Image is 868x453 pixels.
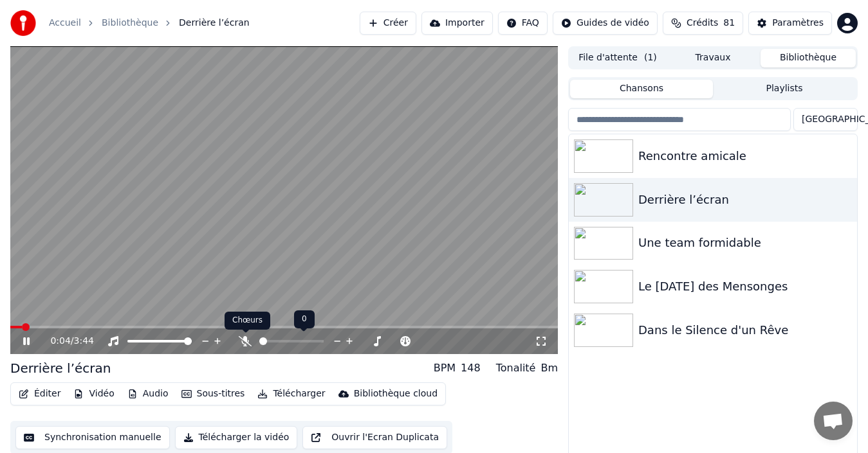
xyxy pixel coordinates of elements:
[772,17,824,30] div: Paramètres
[421,12,493,35] button: Importer
[461,360,481,376] div: 148
[644,51,657,64] span: ( 1 )
[638,147,852,165] div: Rencontre amicale
[49,17,81,30] a: Accueil
[68,385,119,403] button: Vidéo
[570,49,665,67] button: File d'attente
[553,12,658,35] button: Guides de vidéo
[50,335,81,348] div: /
[498,12,548,35] button: FAQ
[176,385,250,403] button: Sous-titres
[540,360,558,376] div: Bm
[360,12,416,35] button: Créer
[294,310,315,328] div: 0
[175,426,298,449] button: Télécharger la vidéo
[570,80,713,98] button: Chansons
[638,234,852,252] div: Une team formidable
[15,426,170,449] button: Synchronisation manuelle
[638,321,852,339] div: Dans le Silence d'un Rêve
[638,278,852,296] div: Le [DATE] des Mensonges
[252,385,330,403] button: Télécharger
[434,360,456,376] div: BPM
[14,385,66,403] button: Éditer
[50,335,70,348] span: 0:04
[665,49,761,67] button: Travaux
[225,312,270,330] div: Chœurs
[748,12,832,35] button: Paramètres
[354,387,438,400] div: Bibliothèque cloud
[713,80,856,98] button: Playlists
[496,360,536,376] div: Tonalité
[761,49,856,67] button: Bibliothèque
[814,402,853,440] div: Ouvrir le chat
[638,191,852,209] div: Derrière l’écran
[663,12,743,35] button: Crédits81
[179,17,250,30] span: Derrière l’écran
[10,10,36,36] img: youka
[49,17,250,30] nav: breadcrumb
[302,426,447,449] button: Ouvrir l'Ecran Duplicata
[102,17,158,30] a: Bibliothèque
[74,335,94,348] span: 3:44
[10,359,111,377] div: Derrière l’écran
[723,17,735,30] span: 81
[687,17,718,30] span: Crédits
[122,385,174,403] button: Audio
